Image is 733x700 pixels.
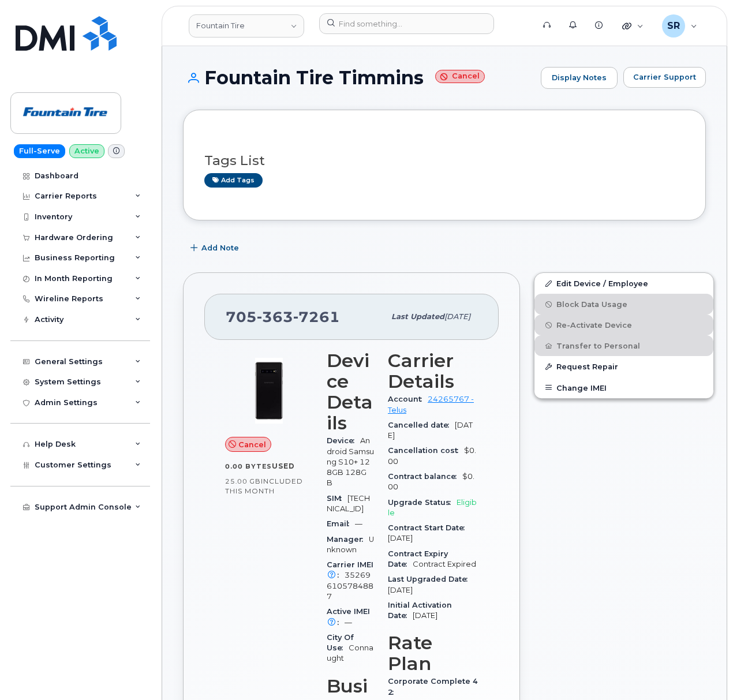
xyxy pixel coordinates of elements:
span: Unknown [327,535,374,554]
span: included this month [225,477,303,496]
span: City Of Use [327,633,354,652]
span: Cancel [238,439,266,450]
span: Initial Activation Date [388,601,452,620]
span: Connaught [327,643,373,662]
img: image20231002-3703462-fhdnkn.jpeg [234,356,304,425]
span: [TECHNICAL_ID] [327,494,370,513]
h1: Fountain Tire Timmins [183,68,535,88]
h3: Device Details [327,350,374,433]
span: used [272,462,295,470]
span: Account [388,395,428,403]
span: [DATE] [388,534,413,542]
span: Eligible [388,498,477,517]
button: Block Data Usage [534,294,713,315]
button: Transfer to Personal [534,335,713,356]
span: 0.00 Bytes [225,462,272,470]
span: Cancellation cost [388,446,464,455]
span: Contract balance [388,472,462,481]
button: Carrier Support [623,67,706,88]
span: Contract Expired [413,560,476,568]
button: Add Note [183,238,249,259]
span: Last Upgraded Date [388,575,473,583]
h3: Tags List [204,154,685,168]
span: 7261 [293,308,340,325]
span: 705 [226,308,340,325]
span: Re-Activate Device [556,321,632,330]
h3: Carrier Details [388,350,478,392]
span: 25.00 GB [225,477,261,485]
h3: Rate Plan [388,632,478,674]
span: Add Note [201,242,239,253]
span: Upgrade Status [388,498,457,507]
a: 24265767 - Telus [388,395,474,414]
span: Active IMEI [327,607,370,626]
span: [DATE] [444,312,470,321]
iframe: Messenger Launcher [683,650,724,691]
span: Carrier IMEI [327,560,373,579]
span: Device [327,436,360,445]
span: [DATE] [388,586,413,594]
span: Contract Start Date [388,523,470,532]
span: Manager [327,535,369,544]
button: Change IMEI [534,377,713,398]
small: Cancel [435,70,485,83]
span: Email [327,519,355,528]
button: Re-Activate Device [534,315,713,335]
span: $0.00 [388,446,476,465]
span: 363 [257,308,293,325]
span: — [345,618,352,627]
a: Edit Device / Employee [534,273,713,294]
span: [DATE] [413,611,437,620]
span: Carrier Support [633,72,696,83]
span: Corporate Complete 42 [388,677,478,696]
span: Contract Expiry Date [388,549,448,568]
a: Display Notes [541,67,618,89]
span: Cancelled date [388,421,455,429]
span: SIM [327,494,347,503]
a: Add tags [204,173,263,188]
span: 352696105784887 [327,571,373,601]
span: — [355,519,362,528]
span: Last updated [391,312,444,321]
button: Request Repair [534,356,713,377]
span: Android Samsung S10+ 128GB 128GB [327,436,374,487]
